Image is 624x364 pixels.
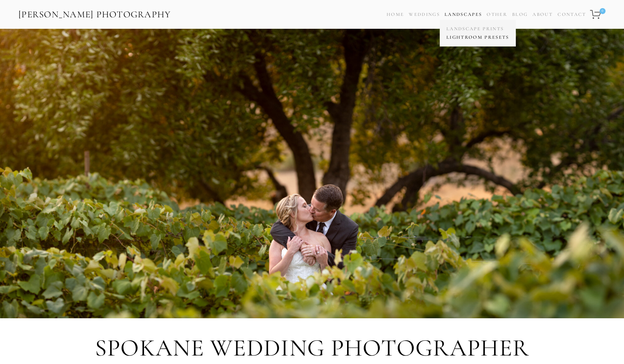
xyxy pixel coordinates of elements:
[18,335,606,361] h1: Spokane Wedding Photographer
[18,6,172,23] a: [PERSON_NAME] Photography
[589,6,606,23] a: 0 items in cart
[532,9,553,20] a: About
[558,9,586,20] a: Contact
[445,25,511,33] a: Landscape Prints
[387,9,404,20] a: Home
[512,9,528,20] a: Blog
[600,8,606,14] span: 0
[445,33,511,42] a: Lightroom Presets
[487,11,507,17] a: Other
[409,11,440,17] a: Weddings
[445,11,482,17] a: Landscapes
